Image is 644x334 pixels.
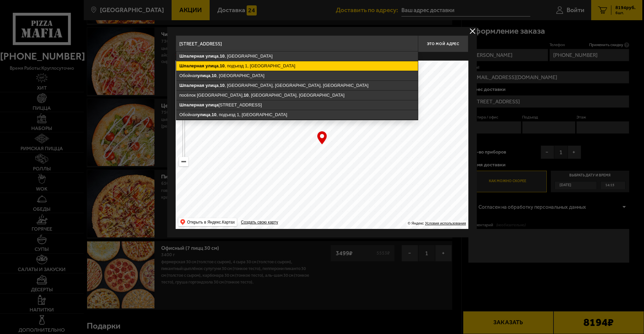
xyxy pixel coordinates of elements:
[179,54,204,59] ymaps: Шпалерная
[220,63,224,68] ymaps: 10
[220,54,224,59] ymaps: 10
[176,71,418,80] ymaps: Обойная , , [GEOGRAPHIC_DATA]
[176,52,418,61] ymaps: , , [GEOGRAPHIC_DATA]
[176,61,418,71] ymaps: , , подъезд 1, [GEOGRAPHIC_DATA]
[198,73,211,78] ymaps: улица
[408,221,424,225] ymaps: © Яндекс
[179,63,204,68] ymaps: Шпалерная
[240,220,279,225] a: Создать свою карту
[176,54,271,59] p: Укажите дом на карте или в поле ввода
[178,218,237,226] ymaps: Открыть в Яндекс.Картах
[206,102,219,107] ymaps: улица
[206,63,219,68] ymaps: улица
[425,221,466,225] a: Условия использования
[176,100,418,110] ymaps: [STREET_ADDRESS]
[176,91,418,100] ymaps: посёлок [GEOGRAPHIC_DATA], , [GEOGRAPHIC_DATA], [GEOGRAPHIC_DATA]
[176,110,418,120] ymaps: Обойная , , подъезд 1, [GEOGRAPHIC_DATA]
[176,81,418,90] ymaps: , , [GEOGRAPHIC_DATA], [GEOGRAPHIC_DATA], [GEOGRAPHIC_DATA]
[418,35,468,52] button: Это мой адрес
[176,35,418,52] input: Введите адрес доставки
[244,93,248,98] ymaps: 10
[206,54,219,59] ymaps: улица
[427,42,459,46] span: Это мой адрес
[179,83,204,88] ymaps: Шпалерная
[212,112,216,117] ymaps: 10
[179,102,204,107] ymaps: Шпалерная
[206,83,219,88] ymaps: улица
[468,27,477,35] button: delivery type
[220,83,224,88] ymaps: 10
[212,73,216,78] ymaps: 10
[187,218,235,226] ymaps: Открыть в Яндекс.Картах
[198,112,211,117] ymaps: улица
